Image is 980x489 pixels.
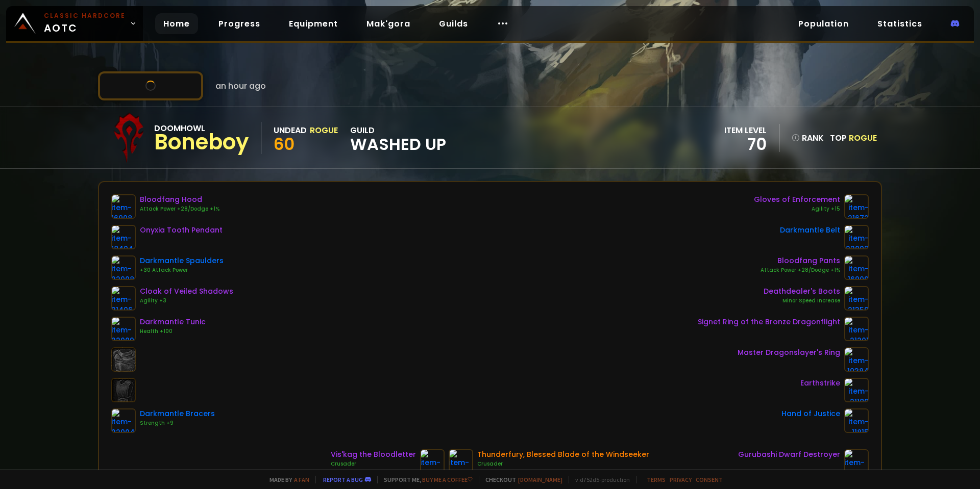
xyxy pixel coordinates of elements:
[377,476,473,483] span: Support me,
[477,449,649,460] div: Thunderfury, Blessed Blade of the Windseeker
[844,286,869,311] img: item-21359
[358,13,419,34] a: Mak'gora
[274,133,295,156] span: 60
[140,266,224,274] div: +30 Attack Power
[154,122,249,135] div: Doomhowl
[210,13,268,34] a: Progress
[274,124,307,137] div: Undead
[431,13,476,34] a: Guilds
[800,378,840,389] div: Earthstrike
[477,460,649,468] div: Crusader
[479,476,562,483] span: Checkout
[294,476,309,483] a: a fan
[331,460,416,468] div: Crusader
[780,225,840,236] div: Darkmantle Belt
[764,297,840,305] div: Minor Speed Increase
[140,286,233,297] div: Cloak of Veiled Shadows
[569,476,630,483] span: v. d752d5 - production
[111,317,136,341] img: item-22009
[140,194,219,205] div: Bloodfang Hood
[111,408,136,433] img: item-22004
[844,317,869,341] img: item-21201
[154,135,249,150] div: Boneboy
[764,286,840,297] div: Deathdealer's Boots
[350,124,446,152] div: guild
[140,225,223,236] div: Onyxia Tooth Pendant
[698,317,840,327] div: Signet Ring of the Bronze Dragonflight
[647,476,666,483] a: Terms
[781,408,840,419] div: Hand of Justice
[518,476,562,483] a: [DOMAIN_NAME]
[844,255,869,280] img: item-16909
[724,137,767,152] div: 70
[140,408,215,419] div: Darkmantle Bracers
[420,449,445,474] img: item-17075
[844,449,869,474] img: item-19853
[111,225,136,249] img: item-18404
[310,124,338,137] div: Rogue
[792,132,824,144] div: rank
[754,194,840,205] div: Gloves of Enforcement
[696,476,723,483] a: Consent
[98,71,203,100] button: Scan character
[754,205,840,213] div: Agility +15
[350,137,446,152] span: Washed Up
[869,13,930,34] a: Statistics
[738,347,840,358] div: Master Dragonslayer's Ring
[422,476,473,483] a: Buy me a coffee
[761,255,840,266] div: Bloodfang Pants
[140,317,206,327] div: Darkmantle Tunic
[281,13,346,34] a: Equipment
[844,225,869,249] img: item-22002
[844,194,869,219] img: item-21672
[844,378,869,402] img: item-21180
[670,476,692,483] a: Privacy
[111,194,136,219] img: item-16908
[140,419,215,427] div: Strength +9
[111,286,136,311] img: item-21406
[111,255,136,280] img: item-22008
[140,327,206,336] div: Health +100
[6,6,143,41] a: Classic HardcoreAOTC
[844,347,869,372] img: item-19384
[844,408,869,433] img: item-11815
[761,266,840,274] div: Attack Power +28/Dodge +1%
[724,124,767,137] div: item level
[323,476,363,483] a: Report a bug
[140,297,233,305] div: Agility +3
[849,132,877,144] span: Rogue
[155,13,198,34] a: Home
[331,449,416,460] div: Vis'kag the Bloodletter
[215,80,266,92] span: an hour ago
[449,449,473,474] img: item-19019
[738,449,840,460] div: Gurubashi Dwarf Destroyer
[830,132,877,144] div: Top
[140,255,224,266] div: Darkmantle Spaulders
[44,11,126,36] span: AOTC
[44,11,126,20] small: Classic Hardcore
[263,476,309,483] span: Made by
[790,13,857,34] a: Population
[140,205,219,213] div: Attack Power +28/Dodge +1%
